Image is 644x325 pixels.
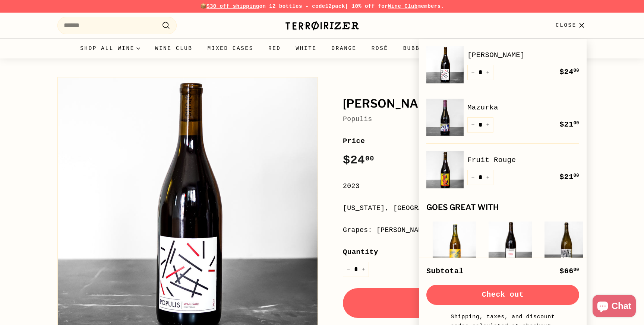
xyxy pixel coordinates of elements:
[343,98,587,110] h1: [PERSON_NAME]
[426,46,464,83] img: Wabi Sabi
[57,2,587,10] p: 📦 on 12 bottles - code | 10% off for members.
[148,38,200,58] a: Wine Club
[343,225,587,236] div: Grapes: [PERSON_NAME], Zinfandel, Pinot Noir, Chenin Blanc
[559,173,579,181] span: $21
[261,38,288,58] a: Red
[396,38,440,58] a: Bubbles
[343,262,354,277] button: Reduce item quantity by one
[343,153,374,167] span: $24
[200,38,261,58] a: Mixed Cases
[343,203,587,214] div: [US_STATE], [GEOGRAPHIC_DATA]
[343,136,587,147] label: Price
[574,121,579,126] sup: 00
[73,38,148,58] summary: Shop all wine
[556,21,577,29] span: Close
[482,117,493,133] button: Increase item quantity by one
[426,203,579,212] div: Goes great with
[467,117,479,133] button: Reduce item quantity by one
[365,154,374,163] sup: 00
[590,295,638,319] inbox-online-store-chat: Shopify online store chat
[467,50,579,61] a: [PERSON_NAME]
[574,173,579,178] sup: 00
[574,267,579,273] sup: 00
[42,38,602,58] div: Primary
[343,288,587,318] button: Add to cart
[559,68,579,76] span: $24
[482,170,493,185] button: Increase item quantity by one
[343,181,587,192] div: 2023
[324,38,364,58] a: Orange
[467,154,579,166] a: Fruit Rouge
[325,3,345,9] strong: 12pack
[574,68,579,73] sup: 00
[288,38,324,58] a: White
[551,15,591,36] button: Close
[467,65,479,80] button: Reduce item quantity by one
[467,102,579,113] a: Mazurka
[364,38,396,58] a: Rosé
[482,65,493,80] button: Increase item quantity by one
[559,120,579,129] span: $21
[426,151,464,188] img: Fruit Rouge
[343,115,372,123] a: Populis
[388,3,418,9] a: Wine Club
[343,262,369,277] input: quantity
[426,285,579,305] button: Check out
[358,262,369,277] button: Increase item quantity by one
[206,3,259,9] span: $30 off shipping
[426,99,464,136] img: Mazurka
[559,265,579,277] div: $66
[467,170,479,185] button: Reduce item quantity by one
[486,219,534,324] a: 11h532023Domaine des Grottes
[426,265,464,277] div: Subtotal
[343,246,587,258] label: Quantity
